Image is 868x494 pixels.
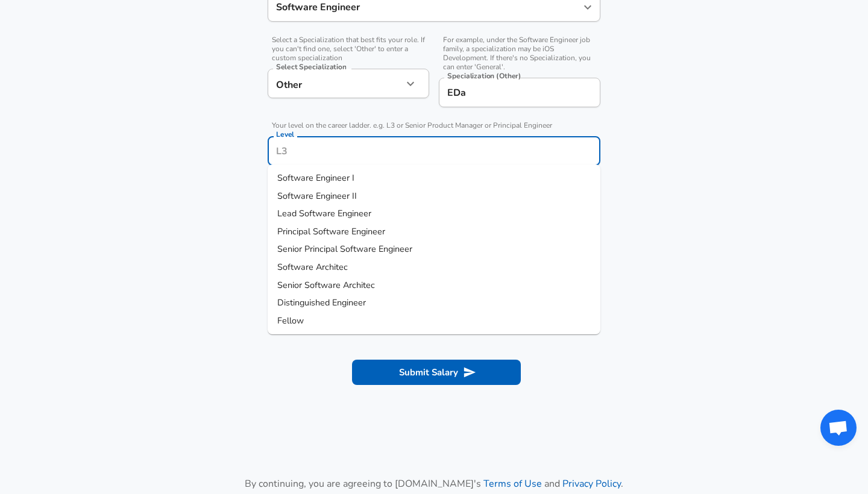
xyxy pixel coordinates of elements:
span: Fellow [277,314,304,327]
div: Open chat [820,410,857,446]
label: Select Specialization [276,63,346,70]
span: Software Engineer II [277,190,357,202]
span: Select a Specialization that best fits your role. If you can't find one, select 'Other' to enter ... [268,36,429,63]
button: Submit Salary [352,360,521,385]
span: Software Architec [277,261,348,273]
span: Principal Software Engineer [277,225,385,237]
div: Other [268,69,403,98]
a: Privacy Policy [562,477,621,490]
span: For example, under the Software Engineer job family, a specialization may be iOS Development. If ... [439,36,600,72]
input: L3 [273,142,595,160]
a: Terms of Use [483,477,542,490]
label: Level [276,131,294,138]
span: Senior Principal Software Engineer [277,243,412,255]
span: Lead Software Engineer [277,207,371,219]
span: Software Engineer I [277,172,354,184]
label: Specialization (Other) [447,72,521,80]
span: Your level on the career ladder. e.g. L3 or Senior Product Manager or Principal Engineer [268,121,600,130]
span: Senior Software Architec [277,279,375,291]
span: Distinguished Engineer [277,296,366,308]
